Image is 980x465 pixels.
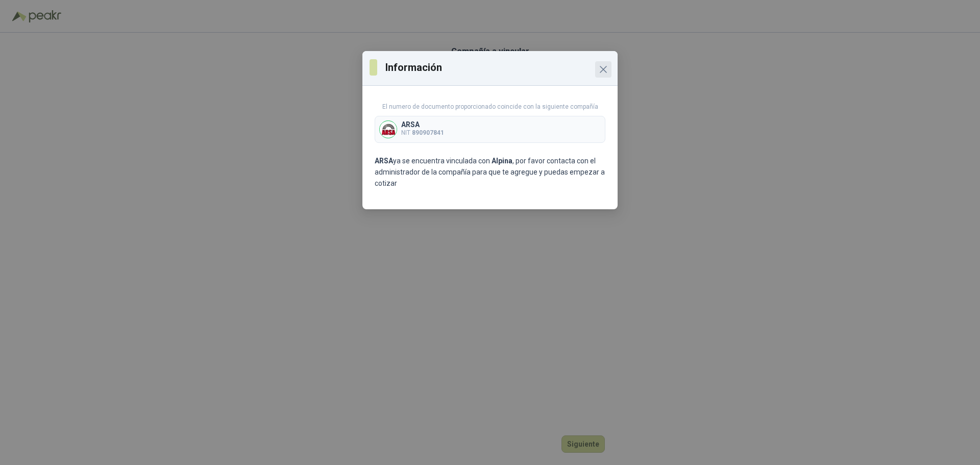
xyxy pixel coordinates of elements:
p: El numero de documento proporcionado coincide con la siguiente compañía [375,102,605,112]
p: ARSA [401,121,444,128]
p: NIT [401,128,444,138]
button: Close [595,61,611,78]
h3: Información [385,60,610,75]
b: 890907841 [412,129,444,136]
img: Company Logo [380,121,397,138]
b: Alpina [492,157,512,165]
b: ARSA [375,157,393,165]
p: ya se encuentra vinculada con , por favor contacta con el administrador de la compañía para que t... [375,155,605,189]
